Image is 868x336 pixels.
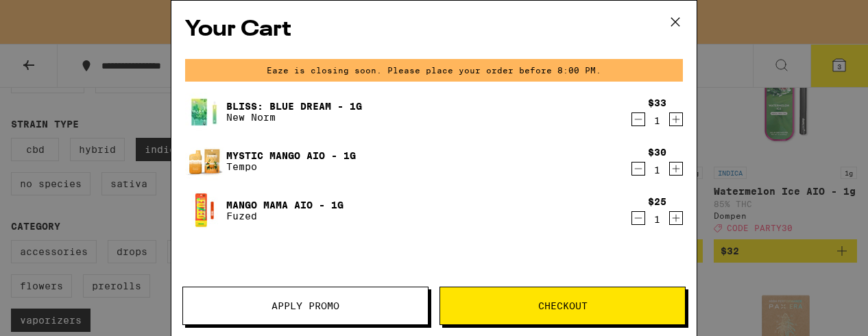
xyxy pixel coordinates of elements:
[226,161,356,172] p: Tempo
[226,200,343,211] a: Mango Mama AIO - 1g
[669,112,683,126] button: Increment
[185,191,224,230] img: Mango Mama AIO - 1g
[185,14,683,45] h2: Your Cart
[439,287,686,325] button: Checkout
[226,112,362,123] p: New Norm
[648,147,666,158] div: $30
[648,165,666,176] div: 1
[631,162,645,176] button: Decrement
[648,214,666,225] div: 1
[185,59,683,82] div: Eaze is closing soon. Please place your order before 8:00 PM.
[669,211,683,225] button: Increment
[631,112,645,126] button: Decrement
[272,301,339,311] span: Apply Promo
[648,115,666,126] div: 1
[669,162,683,176] button: Increment
[538,301,588,311] span: Checkout
[226,150,356,161] a: Mystic Mango AIO - 1g
[185,142,224,180] img: Mystic Mango AIO - 1g
[226,211,343,221] p: Fuzed
[8,10,99,21] span: Hi. Need any help?
[226,101,362,112] a: Bliss: Blue Dream - 1g
[185,93,224,131] img: Bliss: Blue Dream - 1g
[631,211,645,225] button: Decrement
[182,287,429,325] button: Apply Promo
[648,196,666,207] div: $25
[648,97,666,108] div: $33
